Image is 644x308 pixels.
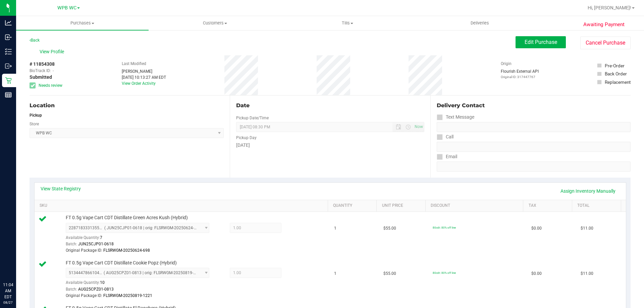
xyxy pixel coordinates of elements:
div: Available Quantity: [66,233,217,246]
label: Call [437,132,453,142]
span: View Profile [40,48,66,55]
div: [DATE] 10:13:27 AM EDT [122,74,166,80]
button: Cancel Purchase [580,37,631,49]
a: Total [577,203,618,208]
span: WPB WC [57,5,76,11]
span: Needs review [39,82,62,88]
label: Store [30,121,39,127]
span: BioTrack ID: [30,68,51,74]
span: # 11854308 [30,61,55,68]
span: Customers [149,20,281,26]
span: AUG25CPZ01-0813 [78,287,114,292]
div: Date [236,102,424,110]
span: $11.00 [581,270,593,277]
a: Assign Inventory Manually [556,185,620,197]
span: Tills [281,20,413,26]
span: $0.00 [531,225,542,232]
p: 08/27 [3,300,13,305]
span: Original Package ID: [66,248,102,253]
a: Back [30,38,40,43]
inline-svg: Inventory [5,48,12,55]
div: Back Order [605,70,627,77]
label: Origin [501,61,512,67]
span: 80cdt: 80% off line [433,226,456,229]
span: Purchases [16,20,149,26]
label: Pickup Date/Time [236,115,269,121]
span: JUN25CJP01-0618 [78,242,114,246]
inline-svg: Retail [5,77,12,84]
a: View Order Activity [122,81,156,86]
span: FT 0.5g Vape Cart CDT Distillate Cookie Popz (Hybrid) [66,260,177,266]
iframe: Resource center unread badge [20,253,28,261]
a: Discount [431,203,521,208]
span: 7 [100,235,102,240]
span: $11.00 [581,225,593,232]
inline-svg: Analytics [5,19,12,26]
a: Deliveries [414,16,546,30]
input: Format: (999) 999-9999 [437,122,631,132]
span: Batch: [66,242,77,246]
span: Awaiting Payment [583,21,625,28]
span: 10 [100,280,105,285]
label: Pickup Day [236,135,257,141]
a: Purchases [16,16,149,30]
span: $0.00 [531,270,542,277]
div: Delivery Contact [437,102,631,110]
p: 11:04 AM EDT [3,282,13,300]
p: Original ID: 317447767 [501,74,539,79]
span: Original Package ID: [66,293,102,298]
a: Tax [529,203,570,208]
span: Deliveries [462,20,498,26]
label: Last Modified [122,61,146,67]
a: Tills [281,16,414,30]
span: $55.00 [383,270,396,277]
a: Customers [149,16,281,30]
inline-svg: Reports [5,91,12,98]
inline-svg: Inbound [5,34,12,41]
a: Quantity [333,203,374,208]
span: Hi, [PERSON_NAME]! [588,5,631,10]
span: 80cdt: 80% off line [433,271,456,274]
span: $55.00 [383,225,396,232]
label: Text Message [437,112,474,122]
input: Format: (999) 999-9999 [437,142,631,152]
div: Replacement [605,79,631,85]
span: 1 [334,270,336,277]
a: Unit Price [382,203,423,208]
inline-svg: Outbound [5,63,12,69]
span: Submitted [30,74,52,81]
div: Location [30,102,224,110]
button: Edit Purchase [516,36,566,48]
label: Email [437,152,457,162]
span: FLSRWGM-20250624-698 [103,248,150,253]
span: FT 0.5g Vape Cart CDT Distillate Green Acres Kush (Hybrid) [66,214,188,221]
span: FLSRWGM-20250819-1221 [103,293,152,298]
strong: Pickup [30,113,42,118]
div: Available Quantity: [66,278,217,291]
span: 1 [334,225,336,232]
span: Batch: [66,287,77,292]
a: SKU [40,203,325,208]
span: - [53,68,54,74]
div: [DATE] [236,142,424,149]
a: View State Registry [41,185,81,192]
div: Flourish External API [501,68,539,79]
div: Pre-Order [605,62,625,69]
span: Edit Purchase [525,39,557,45]
iframe: Resource center [7,254,27,274]
div: [PERSON_NAME] [122,68,166,74]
